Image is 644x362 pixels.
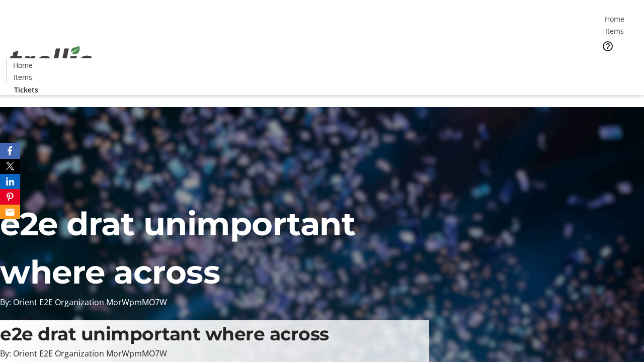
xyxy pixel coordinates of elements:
[605,14,624,24] span: Home
[14,84,38,95] span: Tickets
[6,84,46,95] a: Tickets
[7,60,39,70] a: Home
[13,60,33,70] span: Home
[598,14,630,24] a: Home
[598,26,630,36] a: Items
[14,72,32,82] span: Items
[598,58,638,69] a: Tickets
[6,35,96,85] img: Orient E2E Organization MorWpmMO7W's Logo
[606,58,630,69] span: Tickets
[598,36,618,56] button: Help
[7,72,39,82] a: Items
[605,26,624,36] span: Items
